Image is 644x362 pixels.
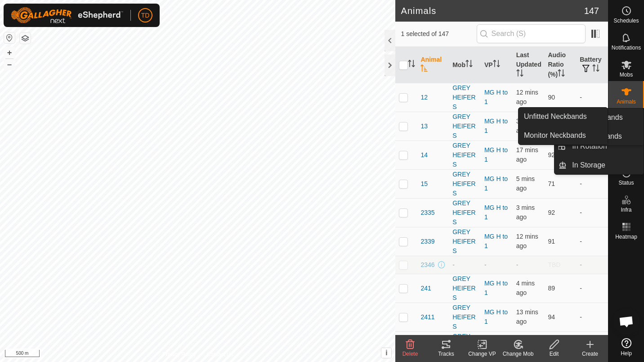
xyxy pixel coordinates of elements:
span: 1 selected of 147 [401,29,476,39]
button: + [4,47,15,58]
th: Mob [449,47,481,83]
th: Last Updated [513,47,545,83]
span: Mobs [620,72,633,77]
div: Create [572,350,608,358]
a: MG H to 1 [484,175,508,192]
span: 92 [548,209,555,216]
span: 2335 [420,208,434,217]
span: 5 Sept 2025, 12:33 pm [516,146,538,163]
span: 13 [420,122,428,131]
p-sorticon: Activate to sort [420,66,428,73]
div: GREY HEIFERS [452,199,477,227]
a: Privacy Policy [162,350,196,358]
a: MG H to 1 [484,146,508,163]
input: Search (S) [477,24,586,43]
div: GREY HEIFERS [452,141,477,169]
p-sorticon: Activate to sort [558,71,565,78]
span: Unfitted Neckbands [524,111,587,122]
a: In Rotation [567,137,644,155]
p-sorticon: Activate to sort [516,71,523,78]
app-display-virtual-paddock-transition: - [484,261,487,268]
td: - [576,227,608,256]
div: Tracks [428,350,464,358]
a: Contact Us [206,350,233,358]
th: Audio Ratio (%) [544,47,576,83]
div: Change Mob [500,350,536,358]
a: MG H to 1 [484,118,508,134]
span: In Rotation [572,141,607,152]
td: - [576,331,608,360]
th: Battery [576,47,608,83]
td: - [576,169,608,198]
div: GREY HEIFERS [452,227,477,256]
span: 2339 [420,237,434,246]
a: MG H to 1 [484,233,508,249]
p-sorticon: Activate to sort [465,61,473,68]
span: Help [621,351,632,356]
div: GREY HEIFERS [452,332,477,360]
h2: Animals [401,5,584,16]
span: 2411 [420,312,434,322]
span: 94 [548,313,555,321]
span: Heatmap [615,234,637,240]
span: - [516,261,519,268]
span: Infra [621,207,631,213]
span: 71 [548,180,555,187]
p-sorticon: Activate to sort [493,61,500,68]
a: MG H to 1 [484,89,508,105]
button: Reset Map [4,32,15,43]
th: Animal [417,47,449,83]
span: 241 [420,284,431,293]
span: 89 [548,285,555,292]
div: Change VP [464,350,500,358]
span: Animals [617,99,636,104]
span: 91 [548,238,555,245]
div: GREY HEIFERS [452,170,477,198]
span: Status [618,180,634,186]
span: Monitor Neckbands [524,130,586,141]
a: In Storage [567,156,644,174]
button: Map Layers [20,33,31,44]
span: 5 Sept 2025, 12:38 pm [516,233,538,249]
a: MG H to 1 [484,280,508,296]
div: Edit [536,350,572,358]
td: - [576,83,608,112]
li: In Rotation [555,137,644,155]
div: GREY HEIFERS [452,112,477,140]
span: TD [141,11,150,20]
a: Help [608,335,644,360]
span: Delete [402,351,418,357]
span: TBD [548,261,560,268]
button: – [4,59,15,70]
span: In Storage [572,160,605,171]
span: 5 Sept 2025, 12:47 pm [516,118,535,134]
a: Unfitted Neckbands [519,108,608,126]
span: Schedules [613,18,639,23]
li: In Storage [555,156,644,174]
p-sorticon: Activate to sort [592,66,599,73]
a: Open chat [613,308,640,335]
a: MG H to 1 [484,204,508,221]
span: Notifications [612,45,641,50]
div: GREY HEIFERS [452,303,477,331]
a: Monitor Neckbands [519,127,608,145]
span: 147 [584,4,599,18]
td: - [576,303,608,331]
span: i [385,349,387,357]
td: - [576,256,608,274]
span: 5 Sept 2025, 12:37 pm [516,308,538,325]
p-sorticon: Activate to sort [408,61,415,68]
span: 14 [420,150,428,160]
span: 15 [420,179,428,189]
span: 5 Sept 2025, 12:37 pm [516,89,538,105]
span: 5 Sept 2025, 12:46 pm [516,280,535,296]
a: MG H to 1 [484,308,508,325]
span: 90 [548,94,555,101]
th: VP [481,47,513,83]
div: GREY HEIFERS [452,83,477,112]
span: 5 Sept 2025, 12:45 pm [516,175,535,192]
td: - [576,198,608,227]
span: 5 Sept 2025, 12:47 pm [516,204,535,221]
